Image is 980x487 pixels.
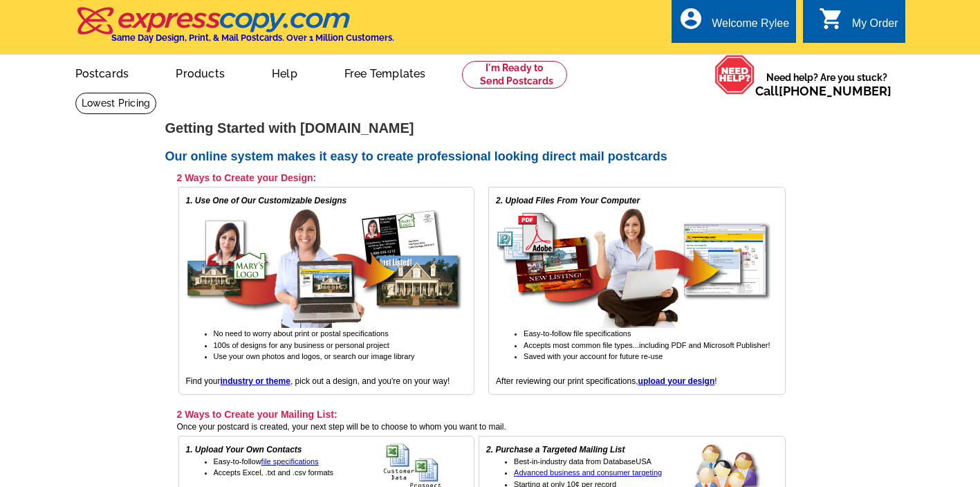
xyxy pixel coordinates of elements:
em: 1. Upload Your Own Contacts [186,445,302,454]
span: Call [755,84,891,98]
h4: Same Day Design, Print, & Mail Postcards. Over 1 Million Customers. [111,33,394,43]
a: upload your design [638,376,715,386]
span: Easy-to-follow [214,457,319,466]
a: Postcards [53,56,151,89]
h3: 2 Ways to Create your Design: [177,172,786,184]
a: Help [250,56,320,89]
img: help [714,55,755,95]
h2: Our online system makes it easy to create professional looking direct mail postcards [165,149,815,165]
a: Free Templates [322,56,448,89]
a: file specifications [261,457,319,466]
img: free online postcard designs [186,207,463,328]
a: industry or theme [221,376,290,386]
span: Once your postcard is created, your next step will be to choose to whom you want to mail. [177,422,506,432]
span: No need to worry about print or postal specifications [214,329,389,338]
a: Products [154,56,247,89]
h1: Getting Started with [DOMAIN_NAME] [165,121,815,136]
i: account_circle [678,6,703,31]
span: Accepts Excel, .txt and .csv formats [214,468,334,477]
div: Welcome Rylee [712,17,789,37]
span: Accepts most common file types...including PDF and Microsoft Publisher! [524,341,770,349]
em: 2. Upload Files From Your Computer [496,196,640,205]
span: 100s of designs for any business or personal project [214,341,389,349]
span: After reviewing our print specifications, ! [496,376,716,386]
span: Best-in-industry data from DatabaseUSA [514,457,651,466]
a: Advanced business and consumer targeting [514,468,662,477]
em: 2. Purchase a Targeted Mailing List [486,445,625,454]
em: 1. Use One of Our Customizable Designs [186,196,347,205]
a: shopping_cart My Order [819,15,898,33]
i: shopping_cart [819,6,844,31]
h3: 2 Ways to Create your Mailing List: [177,408,786,421]
span: Need help? Are you stuck? [755,71,898,98]
img: upload your own design for free [496,207,773,328]
span: Use your own photos and logos, or search our image library [214,352,415,360]
span: Saved with your account for future re-use [524,352,663,360]
a: [PHONE_NUMBER] [779,84,891,98]
a: Same Day Design, Print, & Mail Postcards. Over 1 Million Customers. [75,17,394,43]
div: My Order [852,17,898,37]
span: Find your , pick out a design, and you're on your way! [186,376,450,386]
span: Easy-to-follow file specifications [524,329,631,338]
